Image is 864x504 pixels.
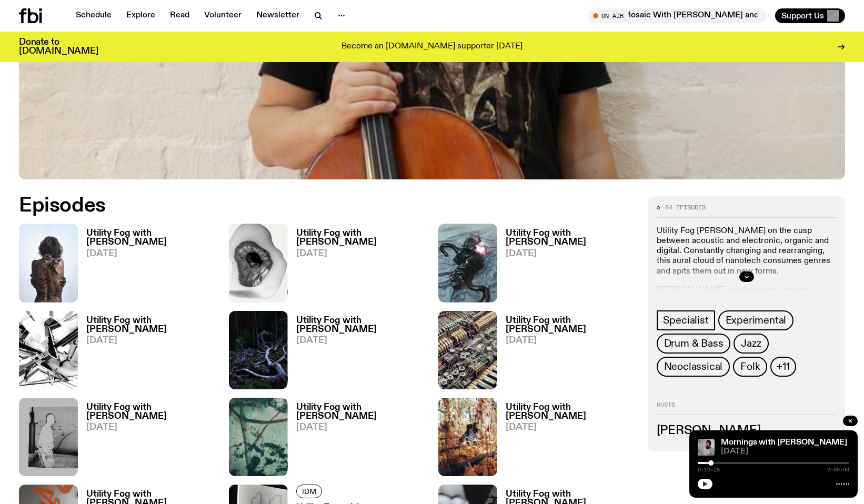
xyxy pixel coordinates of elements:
[19,224,78,302] img: Cover of Leese's album Δ
[86,316,216,334] h3: Utility Fog with [PERSON_NAME]
[721,438,847,447] a: Mornings with [PERSON_NAME]
[288,229,426,302] a: Utility Fog with [PERSON_NAME][DATE]
[665,205,706,210] span: 84 episodes
[296,336,426,345] span: [DATE]
[506,249,636,258] span: [DATE]
[86,423,216,432] span: [DATE]
[657,334,731,354] a: Drum & Bass
[733,357,767,377] a: Folk
[438,224,497,302] img: Cover to Giant Claw's album Decadent Stress Chamber
[827,467,849,472] span: 2:00:00
[718,310,794,330] a: Experimental
[588,8,767,23] button: On AirMosaic With [PERSON_NAME] and [PERSON_NAME]
[288,316,426,389] a: Utility Fog with [PERSON_NAME][DATE]
[296,403,426,421] h3: Utility Fog with [PERSON_NAME]
[657,226,837,277] p: Utility Fog [PERSON_NAME] on the cusp between acoustic and electronic, organic and digital. Const...
[86,229,216,247] h3: Utility Fog with [PERSON_NAME]
[741,338,761,349] span: Jazz
[78,316,216,389] a: Utility Fog with [PERSON_NAME][DATE]
[775,8,845,23] button: Support Us
[296,316,426,334] h3: Utility Fog with [PERSON_NAME]
[302,488,316,496] span: IDM
[296,485,322,498] a: IDM
[19,196,566,215] h2: Episodes
[663,315,709,326] span: Specialist
[657,425,837,437] h3: [PERSON_NAME]
[740,361,760,372] span: Folk
[657,310,715,330] a: Specialist
[296,423,426,432] span: [DATE]
[726,315,787,326] span: Experimental
[198,8,248,23] a: Volunteer
[770,357,796,377] button: +11
[777,361,789,372] span: +11
[296,249,426,258] span: [DATE]
[78,403,216,476] a: Utility Fog with [PERSON_NAME][DATE]
[19,398,78,476] img: Cover to Low End Activist's Superwave EP
[506,423,636,432] span: [DATE]
[506,316,636,334] h3: Utility Fog with [PERSON_NAME]
[19,38,98,56] h3: Donate to [DOMAIN_NAME]
[698,467,720,472] span: 0:10:28
[497,403,636,476] a: Utility Fog with [PERSON_NAME][DATE]
[781,11,824,21] span: Support Us
[288,403,426,476] a: Utility Fog with [PERSON_NAME][DATE]
[438,398,497,476] img: Cover for billy woods' album Golliwog
[721,448,849,456] span: [DATE]
[19,311,78,389] img: Cover to Slikback's album Attrition
[86,403,216,421] h3: Utility Fog with [PERSON_NAME]
[664,361,723,372] span: Neoclassical
[506,336,636,345] span: [DATE]
[664,338,724,349] span: Drum & Bass
[657,357,730,377] a: Neoclassical
[438,311,497,389] img: Cover of Andrea Taeggi's album Chaoticism You Can Do At Home
[497,229,636,302] a: Utility Fog with [PERSON_NAME][DATE]
[296,229,426,247] h3: Utility Fog with [PERSON_NAME]
[657,402,837,415] h2: Hosts
[506,229,636,247] h3: Utility Fog with [PERSON_NAME]
[86,336,216,345] span: [DATE]
[229,311,288,389] img: Cover for Aho Ssan & Resina's album Ego Death
[69,8,118,23] a: Schedule
[78,229,216,302] a: Utility Fog with [PERSON_NAME][DATE]
[341,42,523,52] p: Become an [DOMAIN_NAME] supporter [DATE]
[698,439,715,456] img: Kana Frazer is smiling at the camera with her head tilted slightly to her left. She wears big bla...
[164,8,196,23] a: Read
[734,334,768,354] a: Jazz
[497,316,636,389] a: Utility Fog with [PERSON_NAME][DATE]
[86,249,216,258] span: [DATE]
[229,224,288,302] img: Edit from Juanlu Barlow & his Love-fi Recordings' This is not a new Three Broken Tapes album
[250,8,306,23] a: Newsletter
[120,8,162,23] a: Explore
[506,403,636,421] h3: Utility Fog with [PERSON_NAME]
